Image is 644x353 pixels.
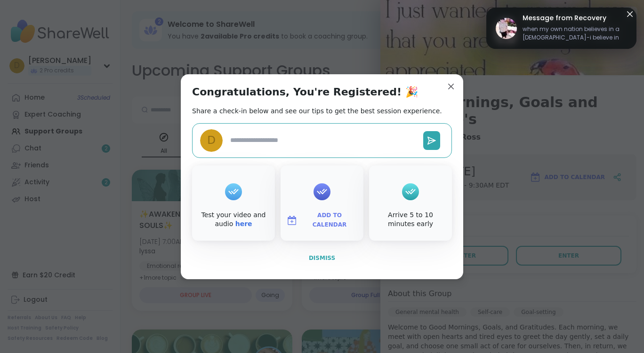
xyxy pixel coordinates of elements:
button: Dismiss [192,248,452,268]
div: Arrive 5 to 10 minutes early [371,211,450,229]
span: when my own nation believes in a [DEMOGRAPHIC_DATA]-i believe in the universe or a higher power. ... [523,25,627,44]
img: Recovery [496,18,517,39]
span: Dismiss [309,255,335,261]
span: Add to Calendar [301,211,358,229]
h2: Share a check-in below and see our tips to get the best session experience. [192,106,442,116]
span: D [207,132,216,149]
a: RecoveryMessage from Recoverywhen my own nation believes in a [DEMOGRAPHIC_DATA]-i believe in the... [496,13,627,43]
a: here [235,220,252,227]
h1: Congratulations, You're Registered! 🎉 [192,86,418,99]
span: Message from Recovery [523,13,627,23]
img: ShareWell Logomark [286,215,298,226]
button: Add to Calendar [282,211,362,230]
div: Test your video and audio [194,211,273,229]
